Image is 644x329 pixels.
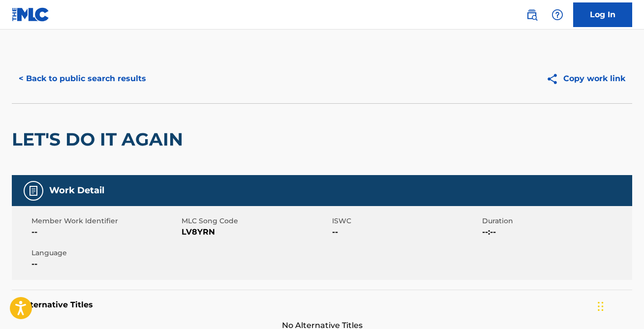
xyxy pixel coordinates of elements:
span: Duration [482,216,630,226]
h2: LET'S DO IT AGAIN [12,128,188,150]
span: LV8YRN [182,226,329,238]
a: Log In [573,2,632,27]
img: search [526,9,538,21]
button: Copy work link [539,66,632,91]
span: ISWC [332,216,480,226]
span: --:-- [482,226,630,238]
img: Copy work link [546,73,563,85]
img: Work Detail [28,185,39,197]
span: Language [31,248,179,258]
div: Help [548,5,567,25]
a: Public Search [522,5,542,25]
iframe: Chat Widget [595,282,644,329]
span: Member Work Identifier [31,216,179,226]
h5: Alternative Titles [22,300,622,310]
div: Drag [598,292,604,321]
span: -- [31,258,179,270]
img: help [552,9,563,21]
img: MLC Logo [12,7,50,22]
button: < Back to public search results [12,66,153,91]
span: MLC Song Code [182,216,329,226]
h5: Work Detail [49,185,104,196]
span: -- [31,226,179,238]
span: -- [332,226,480,238]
